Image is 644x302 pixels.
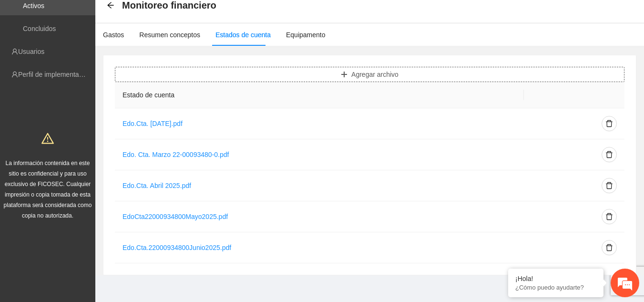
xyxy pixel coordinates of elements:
[50,49,160,61] div: Chatee con nosotros ahora
[23,2,44,10] a: Activos
[123,244,231,251] a: Edo.Cta.22000934800Junio2025.pdf
[515,284,596,291] p: ¿Cómo puedo ayudarte?
[123,120,183,127] a: Edo.Cta. [DATE].pdf
[4,160,92,219] span: La información contenida en este sitio es confidencial y para uso exclusivo de FICOSEC. Cualquier...
[602,182,616,189] span: delete
[602,120,616,127] span: delete
[55,97,132,194] span: Estamos en línea.
[515,275,596,282] div: ¡Hola!
[341,71,348,79] span: plus
[115,82,524,108] th: Estado de cuenta
[5,201,182,234] textarea: Escriba su mensaje y pulse “Intro”
[602,244,616,251] span: delete
[215,30,271,40] div: Estados de cuenta
[602,209,617,224] button: delete
[123,151,229,158] a: Edo. Cta. Marzo 22-00093480-0.pdf
[156,5,179,28] div: Minimizar ventana de chat en vivo
[123,213,228,220] a: EdoCta22000934800Mayo2025.pdf
[123,182,191,189] a: Edo.Cta. Abril 2025.pdf
[602,213,616,220] span: delete
[23,25,56,32] a: Concluidos
[286,30,326,40] div: Equipamento
[602,147,617,162] button: delete
[602,151,616,158] span: delete
[115,67,624,82] button: plusAgregar archivo
[103,30,124,40] div: Gastos
[602,116,617,131] button: delete
[107,1,114,10] div: Back
[139,30,200,40] div: Resumen conceptos
[41,132,54,145] span: warning
[602,178,617,193] button: delete
[18,71,92,78] a: Perfil de implementadora
[351,69,399,80] span: Agregar archivo
[107,1,114,9] span: arrow-left
[602,240,617,255] button: delete
[18,48,44,55] a: Usuarios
